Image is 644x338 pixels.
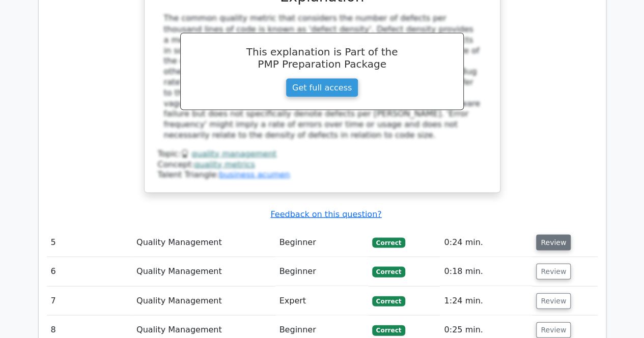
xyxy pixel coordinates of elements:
td: Quality Management [132,286,275,315]
td: 7 [47,286,132,315]
a: business acumen [219,169,290,179]
div: Talent Triangle: [158,148,487,180]
a: quality metrics [194,159,255,169]
td: 1:24 min. [440,286,532,315]
a: Feedback on this question? [270,209,381,219]
td: Quality Management [132,257,275,286]
td: Quality Management [132,228,275,257]
button: Review [536,234,571,250]
div: Topic: [158,148,487,159]
span: Correct [372,325,405,335]
div: Concept: [158,159,487,170]
div: The common quality metric that considers the number of defects per thousand lines of code is know... [164,13,481,140]
span: Correct [372,266,405,276]
td: 6 [47,257,132,286]
button: Review [536,263,571,279]
button: Review [536,322,571,337]
td: 0:24 min. [440,228,532,257]
td: 5 [47,228,132,257]
td: Beginner [275,257,368,286]
a: Get full access [286,78,358,97]
button: Review [536,293,571,309]
a: quality management [191,148,276,158]
td: Expert [275,286,368,315]
span: Correct [372,296,405,306]
span: Correct [372,237,405,248]
td: Beginner [275,228,368,257]
td: 0:18 min. [440,257,532,286]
